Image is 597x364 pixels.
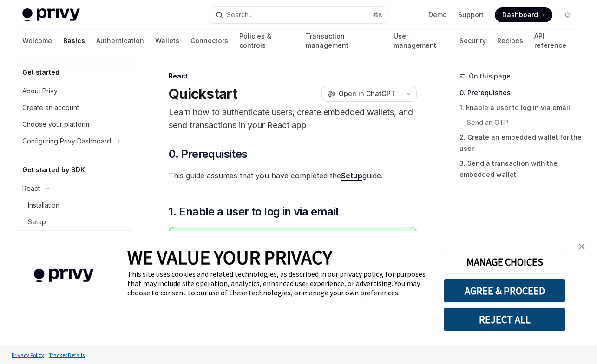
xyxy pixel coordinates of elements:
[169,106,417,132] p: Learn how to authenticate users, create embedded wallets, and send transactions in your React app
[469,71,511,82] span: On this page
[14,255,113,296] img: company logo
[15,116,134,133] a: Choose your platform
[373,11,382,19] span: ⌘ K
[459,85,582,100] a: 0. Prerequisites
[458,10,484,19] a: Support
[339,89,395,98] span: Open in ChatGPT
[15,99,134,116] a: Create an account
[169,147,247,162] span: 0. Prerequisites
[428,10,447,19] a: Demo
[459,100,582,115] a: 1. Enable a user to log in via email
[534,30,575,52] a: API reference
[169,71,417,81] div: React
[321,86,401,102] button: Open in ChatGPT
[502,10,538,19] span: Dashboard
[394,30,448,52] a: User management
[459,30,486,52] a: Security
[495,7,552,22] a: Dashboard
[190,30,228,52] a: Connectors
[22,164,85,175] h5: Get started by SDK
[28,200,59,211] div: Installation
[22,119,89,130] div: Choose your platform
[578,243,585,250] img: close banner
[169,85,237,102] h1: Quickstart
[127,245,332,269] span: WE VALUE YOUR PRIVACY
[22,67,59,78] h5: Get started
[9,347,46,363] a: Privacy Policy
[459,130,582,156] a: 2. Create an embedded wallet for the user
[572,237,591,256] a: close banner
[22,30,52,52] a: Welcome
[28,216,46,227] div: Setup
[227,9,253,20] div: Search...
[127,269,430,297] div: This site uses cookies and related technologies, as described in our privacy policy, for purposes...
[444,279,565,303] button: AGREE & PROCEED
[444,250,565,274] button: MANAGE CHOICES
[306,30,382,52] a: Transaction management
[169,169,417,182] span: This guide assumes that you have completed the guide.
[560,7,575,22] button: Toggle dark mode
[155,30,179,52] a: Wallets
[209,6,388,23] button: Search...⌘K
[467,115,582,130] a: Send an OTP
[46,347,87,363] a: Tracker Details
[497,30,523,52] a: Recipes
[96,30,144,52] a: Authentication
[15,214,134,230] a: Setup
[239,30,295,52] a: Policies & controls
[169,204,338,219] span: 1. Enable a user to log in via email
[22,183,40,194] div: React
[22,85,58,97] div: About Privy
[22,8,80,21] img: light logo
[22,136,111,147] div: Configuring Privy Dashboard
[459,156,582,182] a: 3. Send a transaction with the embedded wallet
[15,197,134,214] a: Installation
[444,307,565,331] button: REJECT ALL
[15,230,134,247] a: Quickstart
[15,83,134,99] a: About Privy
[63,30,85,52] a: Basics
[22,102,79,113] div: Create an account
[341,171,362,181] a: Setup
